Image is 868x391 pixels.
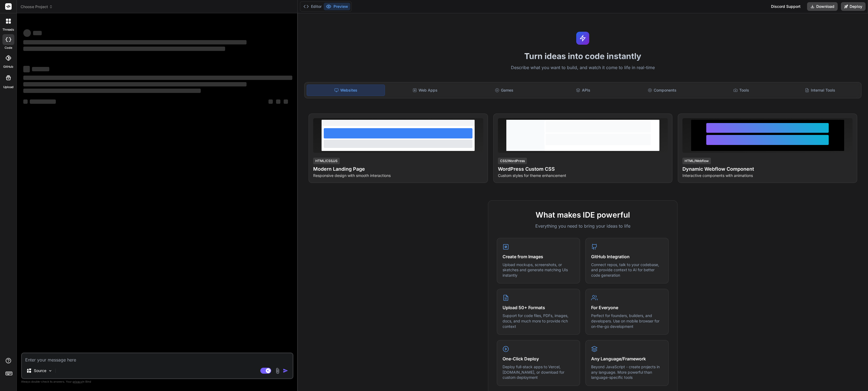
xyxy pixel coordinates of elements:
[591,253,663,260] h4: GitHub Integration
[544,85,622,96] div: APIs
[498,173,668,178] p: Custom styles for theme enhancement
[841,2,866,11] button: Deploy
[5,46,12,50] label: code
[497,223,669,229] p: Everything you need to bring your ideas to life
[301,51,865,61] h1: Turn ideas into code instantly
[313,158,340,164] div: HTML/CSS/JS
[503,262,574,278] p: Upload mockups, screenshots, or sketches and generate matching UIs instantly
[301,64,865,71] p: Describe what you want to build, and watch it come to life in real-time
[23,82,247,86] span: ‌
[2,27,14,32] label: threads
[313,173,483,178] p: Responsive design with smooth interactions
[23,76,292,80] span: ‌
[324,3,350,10] button: Preview
[503,253,574,260] h4: Create from Images
[284,99,288,104] span: ‌
[30,99,56,104] span: ‌
[3,64,13,69] label: GitHub
[307,85,385,96] div: Websites
[313,165,483,173] h4: Modern Landing Page
[503,364,574,380] p: Deploy full-stack apps to Vercel, [DOMAIN_NAME], or download for custom deployment
[301,3,324,10] button: Editor
[21,379,293,384] p: Always double-check its answers. Your in Bind
[465,85,543,96] div: Games
[503,313,574,329] p: Support for code files, PDFs, images, docs, and much more to provide rich context
[23,89,201,93] span: ‌
[21,4,53,9] span: Choose Project
[807,2,838,11] button: Download
[3,85,14,89] label: Upload
[48,369,53,373] img: Pick Models
[682,165,853,173] h4: Dynamic Webflow Component
[781,85,859,96] div: Internal Tools
[23,66,30,72] span: ‌
[591,262,663,278] p: Connect repos, talk to your codebase, and provide context to AI for better code generation
[386,85,464,96] div: Web Apps
[591,356,663,362] h4: Any Language/Framework
[34,368,46,373] p: Source
[23,29,31,37] span: ‌
[274,368,281,374] img: attachment
[682,173,853,178] p: Interactive components with animations
[23,47,225,51] span: ‌
[503,356,574,362] h4: One-Click Deploy
[498,165,668,173] h4: WordPress Custom CSS
[32,67,49,71] span: ‌
[591,313,663,329] p: Perfect for founders, builders, and developers. Use on mobile browser for on-the-go development
[497,209,669,221] h2: What makes IDE powerful
[623,85,701,96] div: Components
[33,31,42,35] span: ‌
[268,99,273,104] span: ‌
[498,158,527,164] div: CSS/WordPress
[23,40,247,44] span: ‌
[682,158,711,164] div: HTML/Webflow
[276,99,280,104] span: ‌
[283,368,288,373] img: icon
[768,2,804,11] div: Discord Support
[591,304,663,311] h4: For Everyone
[503,304,574,311] h4: Upload 50+ Formats
[73,380,82,383] span: privacy
[591,364,663,380] p: Beyond JavaScript - create projects in any language. More powerful than language-specific tools
[702,85,780,96] div: Tools
[23,99,28,104] span: ‌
